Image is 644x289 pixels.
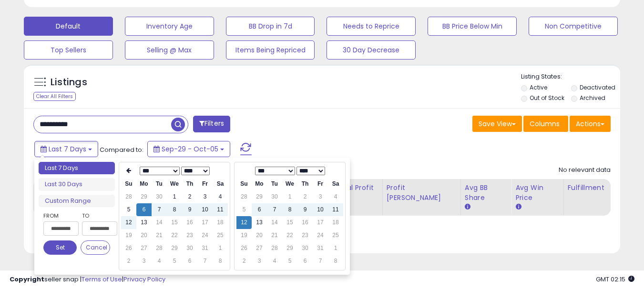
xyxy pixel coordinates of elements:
[82,275,122,284] a: Terms of Use
[568,183,606,193] div: Fulfillment
[167,216,182,229] td: 15
[82,211,110,220] label: To
[136,242,152,255] td: 27
[226,40,315,60] button: Items Being Repriced
[465,203,470,211] small: Avg BB Share.
[559,166,611,175] div: No relevant data
[167,242,182,255] td: 29
[297,190,313,203] td: 2
[81,240,110,255] button: Cancel
[123,275,165,284] a: Privacy Policy
[530,94,564,102] label: Out of Stock
[297,229,313,242] td: 23
[197,229,213,242] td: 24
[167,190,182,203] td: 1
[297,255,313,268] td: 6
[49,144,86,154] span: Last 7 Days
[152,190,167,203] td: 30
[33,92,76,101] div: Clear All Filters
[39,195,115,208] li: Custom Range
[252,242,267,255] td: 27
[472,116,522,132] button: Save View
[267,255,282,268] td: 4
[121,229,136,242] td: 19
[182,229,197,242] td: 23
[24,17,113,36] button: Default
[328,190,343,203] td: 4
[167,255,182,268] td: 5
[252,229,267,242] td: 20
[213,216,228,229] td: 18
[282,216,297,229] td: 15
[297,242,313,255] td: 30
[267,229,282,242] td: 21
[521,72,620,81] p: Listing States:
[24,40,113,60] button: Top Sellers
[313,229,328,242] td: 24
[152,229,167,242] td: 21
[515,183,559,203] div: Avg Win Price
[529,17,618,36] button: Non Competitive
[197,242,213,255] td: 31
[297,216,313,229] td: 16
[100,145,143,154] span: Compared to:
[236,255,252,268] td: 2
[182,216,197,229] td: 16
[182,242,197,255] td: 30
[328,178,343,190] th: Sa
[152,242,167,255] td: 28
[236,229,252,242] td: 19
[297,178,313,190] th: Th
[580,94,605,102] label: Archived
[327,40,416,60] button: 30 Day Decrease
[267,242,282,255] td: 28
[236,216,252,229] td: 12
[282,203,297,216] td: 8
[147,141,230,157] button: Sep-29 - Oct-05
[152,178,167,190] th: Tu
[43,240,77,255] button: Set
[125,17,214,36] button: Inventory Age
[236,242,252,255] td: 26
[387,183,457,203] div: Profit [PERSON_NAME]
[121,242,136,255] td: 26
[136,216,152,229] td: 13
[182,255,197,268] td: 6
[297,203,313,216] td: 9
[313,216,328,229] td: 17
[167,229,182,242] td: 22
[252,203,267,216] td: 6
[121,255,136,268] td: 2
[282,190,297,203] td: 1
[197,190,213,203] td: 3
[328,216,343,229] td: 18
[197,203,213,216] td: 10
[236,178,252,190] th: Su
[121,178,136,190] th: Su
[125,40,214,60] button: Selling @ Max
[121,216,136,229] td: 12
[267,190,282,203] td: 30
[282,255,297,268] td: 5
[226,17,315,36] button: BB Drop in 7d
[121,203,136,216] td: 5
[213,190,228,203] td: 4
[136,203,152,216] td: 6
[328,255,343,268] td: 8
[167,178,182,190] th: We
[252,190,267,203] td: 29
[282,229,297,242] td: 22
[580,83,615,91] label: Deactivated
[152,203,167,216] td: 7
[197,178,213,190] th: Fr
[182,203,197,216] td: 9
[121,190,136,203] td: 28
[34,141,98,157] button: Last 7 Days
[252,216,267,229] td: 13
[152,255,167,268] td: 4
[313,255,328,268] td: 7
[465,183,508,203] div: Avg BB Share
[328,203,343,216] td: 11
[313,178,328,190] th: Fr
[39,162,115,175] li: Last 7 Days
